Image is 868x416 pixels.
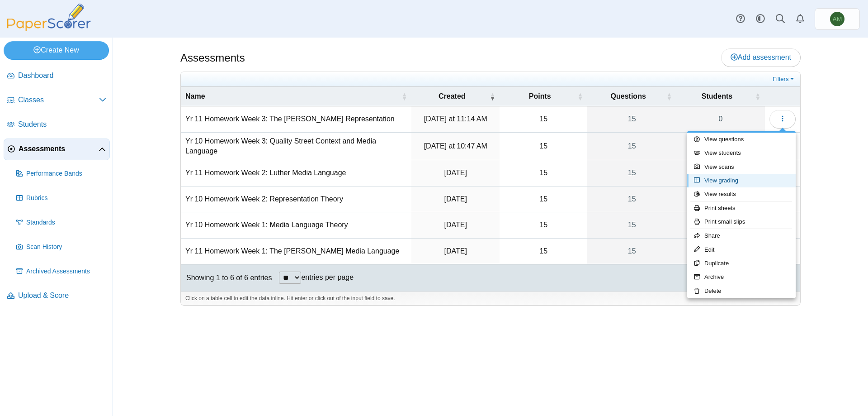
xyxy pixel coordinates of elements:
a: Ashley Mercer [815,8,860,30]
span: Classes [18,95,99,105]
a: Print sheets [687,201,796,215]
a: Alerts [790,9,810,29]
a: 0 [676,106,765,132]
a: 15 [587,186,676,212]
td: 15 [500,106,587,132]
td: Yr 11 Homework Week 2: Luther Media Language [181,160,411,186]
div: Click on a table cell to edit the data inline. Hit enter or click out of the input field to save. [181,292,800,305]
a: View results [687,187,796,201]
a: Edit [687,243,796,257]
span: Upload & Score [18,291,106,301]
td: 15 [500,239,587,264]
span: Name : Activate to sort [401,92,407,101]
a: Delete [687,284,796,298]
div: Showing 1 to 6 of 6 entries [181,264,272,292]
a: 15 [587,239,676,264]
span: Performance Bands [26,169,106,178]
td: 15 [500,186,587,212]
span: Dashboard [18,71,106,81]
a: View scans [687,160,796,174]
time: Oct 5, 2025 at 1:46 PM [444,169,467,177]
a: Standards [13,212,110,234]
td: Yr 10 Homework Week 2: Representation Theory [181,186,411,212]
a: 43 [676,212,765,238]
a: Rubrics [13,187,110,209]
a: 39 [676,186,765,212]
span: Add assessment [731,53,791,61]
span: Students [681,91,753,101]
span: Name [185,91,400,101]
span: Rubrics [26,194,106,203]
a: Upload & Score [4,285,110,307]
span: Students : Activate to sort [755,92,760,101]
span: Scan History [26,243,106,252]
a: Performance Bands [13,163,110,185]
a: Create New [4,41,109,59]
time: Oct 12, 2025 at 11:14 AM [424,115,487,123]
img: PaperScorer [4,4,94,31]
a: View questions [687,133,796,146]
a: Scan History [13,236,110,258]
a: Classes [4,90,110,111]
a: 49 [676,160,765,186]
a: 15 [587,160,676,186]
span: Points : Activate to sort [577,92,583,101]
a: Add assessment [721,48,801,67]
span: Archived Assessments [26,267,106,276]
td: 15 [500,160,587,186]
a: Archive [687,270,796,284]
span: Created : Activate to remove sorting [490,92,495,101]
h1: Assessments [180,50,245,66]
span: Created [416,91,488,101]
a: 19 [676,133,765,160]
td: 15 [500,133,587,161]
a: Duplicate [687,257,796,270]
time: Sep 29, 2025 at 1:22 PM [444,195,467,203]
span: Questions : Activate to sort [666,92,672,101]
a: Assessments [4,139,110,160]
a: Students [4,114,110,136]
a: 47 [676,239,765,264]
span: Questions [592,91,665,101]
a: Dashboard [4,65,110,87]
span: Points [504,91,576,101]
time: Sep 25, 2025 at 7:29 AM [444,247,467,255]
a: Print small slips [687,215,796,229]
span: Ashley Mercer [833,16,842,22]
span: Standards [26,218,106,227]
a: Filters [770,75,798,84]
td: Yr 11 Homework Week 1: The [PERSON_NAME] Media Language [181,239,411,264]
label: entries per page [301,273,354,281]
a: 15 [587,133,676,160]
a: Share [687,229,796,243]
a: View grading [687,174,796,187]
time: Oct 12, 2025 at 10:47 AM [424,142,487,150]
time: Sep 28, 2025 at 11:58 AM [444,221,467,229]
a: Archived Assessments [13,261,110,282]
td: 15 [500,212,587,238]
a: 15 [587,212,676,238]
span: Assessments [19,144,99,154]
a: PaperScorer [4,25,94,33]
span: Ashley Mercer [830,12,844,26]
a: 15 [587,106,676,132]
a: View students [687,146,796,160]
span: Students [18,120,106,129]
td: Yr 10 Homework Week 3: Quality Street Context and Media Language [181,133,411,161]
td: Yr 10 Homework Week 1: Media Language Theory [181,212,411,238]
td: Yr 11 Homework Week 3: The [PERSON_NAME] Representation [181,106,411,132]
